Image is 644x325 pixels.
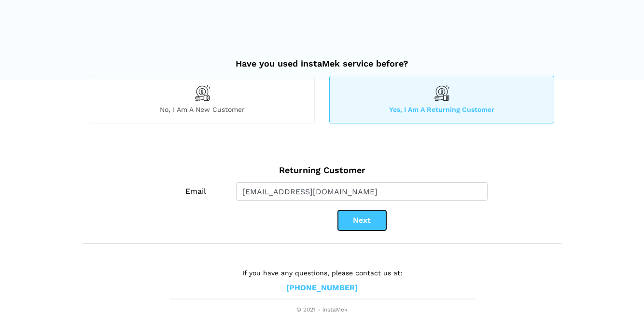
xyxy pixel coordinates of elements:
span: No, I am a new customer [90,105,314,114]
span: Yes, I am a returning customer [330,105,554,114]
h2: Returning Customer [90,155,554,176]
h2: Have you used instaMek service before? [90,49,554,69]
span: © 2021 - instaMek [170,306,474,314]
button: Next [338,210,386,230]
a: [PHONE_NUMBER] [286,283,358,293]
label: Email [169,182,222,201]
p: If you have any questions, please contact us at: [170,268,474,278]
